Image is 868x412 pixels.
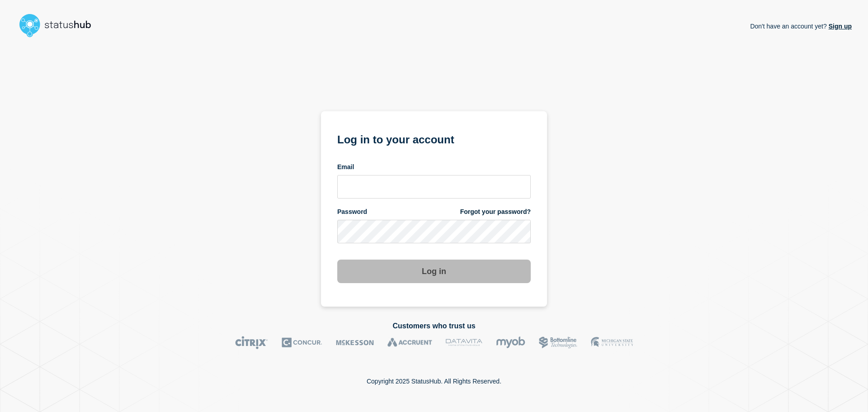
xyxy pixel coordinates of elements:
[460,208,531,216] a: Forgot your password?
[235,336,268,349] img: Citrix logo
[367,378,501,385] p: Copyright 2025 StatusHub. All Rights Reserved.
[591,336,633,349] img: MSU logo
[336,336,374,349] img: McKesson logo
[337,130,531,147] h1: Log in to your account
[750,15,852,37] p: Don't have an account yet?
[337,175,531,199] input: email input
[337,208,367,216] span: Password
[539,336,577,349] img: Bottomline logo
[337,220,531,243] input: password input
[827,23,852,30] a: Sign up
[496,336,525,349] img: myob logo
[16,322,852,330] h2: Customers who trust us
[337,260,531,283] button: Log in
[16,11,102,40] img: StatusHub logo
[282,336,322,349] img: Concur logo
[387,336,432,349] img: Accruent logo
[337,163,354,171] span: Email
[446,336,482,349] img: DataVita logo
